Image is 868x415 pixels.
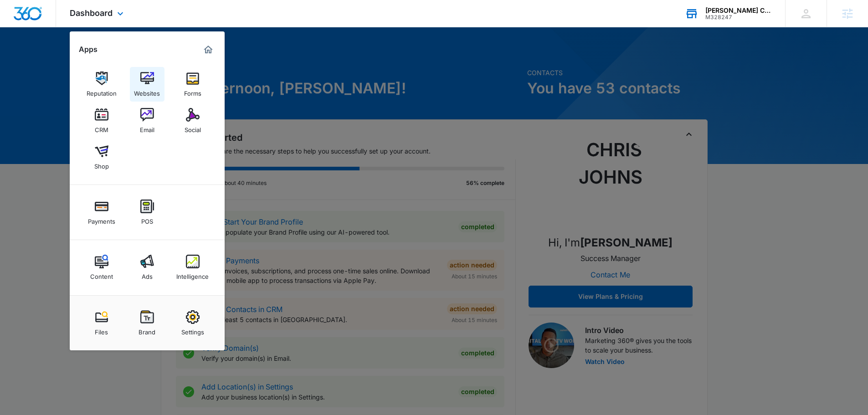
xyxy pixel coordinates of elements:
[84,250,119,285] a: Content
[201,42,216,57] a: Marketing 360® Dashboard
[130,67,164,102] a: Websites
[94,158,109,170] div: Shop
[175,103,210,138] a: Social
[95,122,108,133] div: CRM
[95,324,108,336] div: Files
[141,213,153,225] div: POS
[134,85,160,97] div: Websites
[130,195,164,230] a: POS
[87,85,117,97] div: Reputation
[142,268,153,280] div: Ads
[175,250,210,285] a: Intelligence
[130,103,164,138] a: Email
[185,122,201,133] div: Social
[130,306,164,340] a: Brand
[130,250,164,285] a: Ads
[184,85,201,97] div: Forms
[139,324,155,336] div: Brand
[84,195,119,230] a: Payments
[181,324,204,336] div: Settings
[84,67,119,102] a: Reputation
[705,7,772,14] div: account name
[84,140,119,174] a: Shop
[70,8,113,18] span: Dashboard
[79,45,98,54] h2: Apps
[705,14,772,20] div: account id
[84,306,119,340] a: Files
[90,268,113,280] div: Content
[175,306,210,340] a: Settings
[88,213,115,225] div: Payments
[176,268,209,280] div: Intelligence
[140,122,154,133] div: Email
[175,67,210,102] a: Forms
[84,103,119,138] a: CRM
